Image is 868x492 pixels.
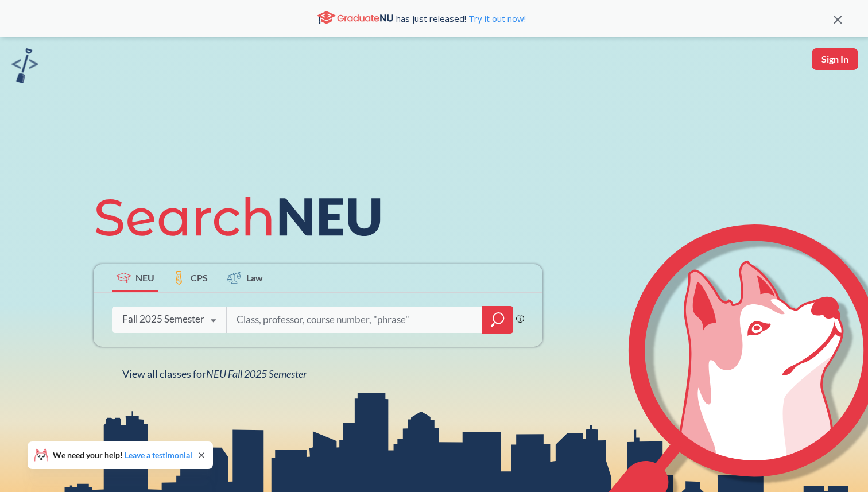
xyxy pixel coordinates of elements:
a: Leave a testimonial [125,450,192,460]
span: NEU Fall 2025 Semester [206,367,307,380]
img: sandbox logo [11,48,38,83]
span: View all classes for [122,367,307,380]
span: NEU [135,271,154,284]
a: sandbox logo [11,48,38,87]
span: has just released! [396,12,526,25]
div: magnifying glass [482,306,513,334]
span: CPS [191,271,208,284]
span: We need your help! [53,451,192,459]
input: Class, professor, course number, "phrase" [235,308,474,332]
svg: magnifying glass [491,312,505,328]
div: Fall 2025 Semester [122,313,204,326]
span: Law [246,271,263,284]
button: Sign In [812,48,858,70]
a: Try it out now! [466,13,526,24]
